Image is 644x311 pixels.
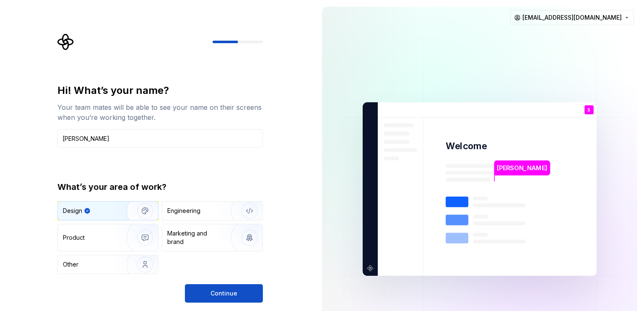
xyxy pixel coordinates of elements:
p: [PERSON_NAME] [497,163,547,173]
p: Welcome [446,140,487,152]
div: Design [63,207,82,215]
span: [EMAIL_ADDRESS][DOMAIN_NAME] [522,13,622,22]
div: Hi! What’s your name? [57,84,263,97]
svg: Supernova Logo [57,34,74,50]
button: [EMAIL_ADDRESS][DOMAIN_NAME] [510,10,634,25]
div: Other [63,260,78,269]
div: Product [63,233,85,242]
div: What’s your area of work? [57,181,263,193]
p: S [587,108,590,112]
div: Engineering [167,207,200,215]
input: Han Solo [57,129,263,148]
div: Your team mates will be able to see your name on their screens when you’re working together. [57,102,263,122]
span: Continue [210,289,237,298]
button: Continue [185,284,263,303]
div: Marketing and brand [167,229,224,246]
